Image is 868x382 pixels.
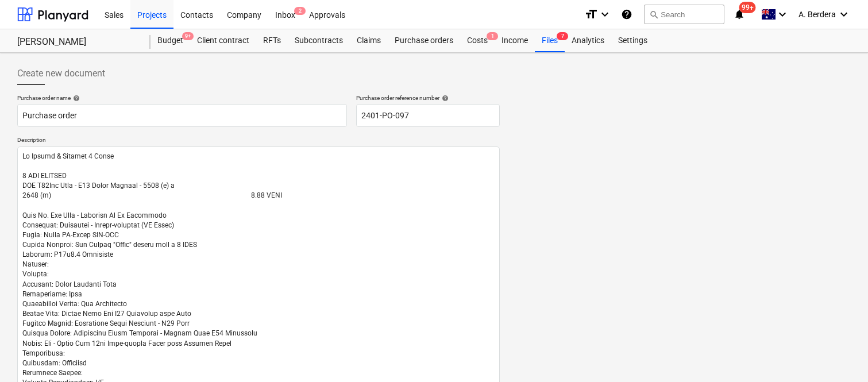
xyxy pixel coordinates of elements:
[776,7,789,21] i: keyboard_arrow_down
[350,29,388,52] a: Claims
[557,32,568,40] span: 7
[535,29,565,52] div: Files
[17,94,347,102] div: Purchase order name
[17,36,137,48] div: [PERSON_NAME]
[611,29,654,52] a: Settings
[71,95,80,102] span: help
[388,29,460,52] a: Purchase orders
[487,32,498,40] span: 1
[811,327,868,382] iframe: Chat Widget
[288,29,350,52] a: Subcontracts
[621,7,632,21] i: Knowledge base
[837,7,851,21] i: keyboard_arrow_down
[190,29,256,52] a: Client contract
[565,29,611,52] a: Analytics
[256,29,288,52] a: RFTs
[182,32,194,40] span: 9+
[734,7,745,21] i: notifications
[17,104,347,127] input: Document name
[598,7,612,21] i: keyboard_arrow_down
[739,2,756,13] span: 99+
[584,7,598,21] i: format_size
[798,10,836,19] span: A. Berdera
[439,95,449,102] span: help
[535,29,565,52] a: Files7
[17,136,500,146] p: Description
[356,104,500,127] input: Order number
[649,10,658,19] span: search
[356,94,500,102] div: Purchase order reference number
[151,29,190,52] div: Budget
[151,29,190,52] a: Budget9+
[17,67,105,80] span: Create new document
[495,29,535,52] a: Income
[294,7,306,15] span: 2
[460,29,495,52] div: Costs
[460,29,495,52] a: Costs1
[644,5,724,24] button: Search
